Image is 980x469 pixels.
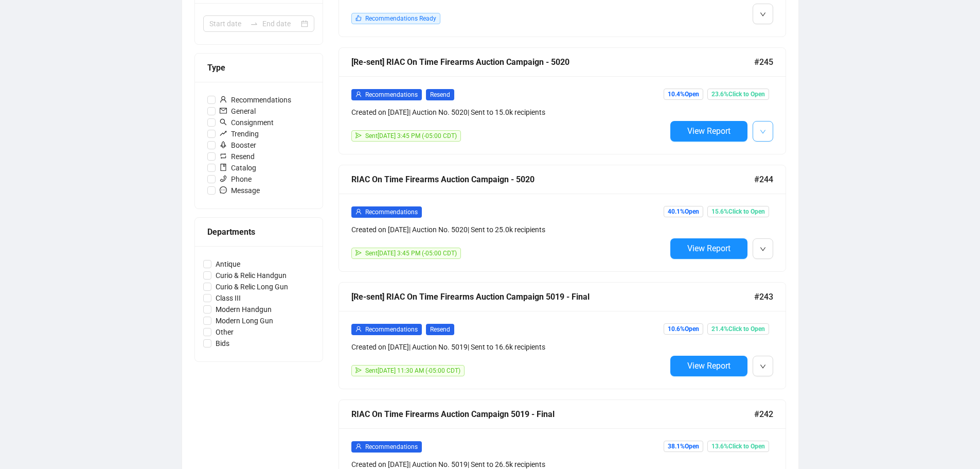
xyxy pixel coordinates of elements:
span: book [220,164,227,171]
span: user [355,326,362,332]
span: Recommendations [365,443,418,450]
span: Curio & Relic Long Gun [211,281,292,292]
span: Sent [DATE] 11:30 AM (-05:00 CDT) [365,367,460,374]
span: 10.4% Open [664,89,703,100]
div: Created on [DATE] | Auction No. 5019 | Sent to 16.6k recipients [351,341,666,353]
span: to [250,20,258,28]
span: swap-right [250,20,258,28]
span: Message [216,185,264,196]
span: message [220,186,227,194]
span: Resend [216,151,259,162]
span: Modern Long Gun [211,315,277,326]
span: Bids [211,338,234,349]
input: Start date [209,18,246,29]
span: View Report [687,244,730,253]
span: Resend [426,324,454,335]
span: user [355,209,362,215]
span: rise [220,130,227,137]
span: mail [220,107,227,114]
span: Antique [211,258,244,270]
button: View Report [670,238,747,259]
span: search [220,118,227,126]
span: like [355,15,362,21]
div: RIAC On Time Firearms Auction Campaign - 5020 [351,173,754,186]
div: RIAC On Time Firearms Auction Campaign 5019 - Final [351,408,754,421]
span: #245 [754,56,773,68]
span: Sent [DATE] 3:45 PM (-05:00 CDT) [365,132,457,140]
span: user [355,443,362,449]
span: Recommendations [365,326,418,333]
span: Modern Handgun [211,304,276,315]
span: user [220,96,227,103]
span: 10.6% Open [664,323,703,335]
span: down [760,363,766,370]
span: down [760,246,766,252]
span: retweet [220,152,227,160]
span: 15.6% Click to Open [707,206,769,217]
div: Created on [DATE] | Auction No. 5020 | Sent to 25.0k recipients [351,224,666,235]
div: [Re-sent] RIAC On Time Firearms Auction Campaign - 5020 [351,56,754,68]
span: Trending [216,128,263,140]
span: send [355,250,362,256]
span: Consignment [216,117,278,128]
span: Curio & Relic Handgun [211,270,291,281]
div: Type [207,61,310,74]
button: View Report [670,356,747,376]
span: down [760,11,766,18]
span: #244 [754,173,773,186]
a: RIAC On Time Firearms Auction Campaign - 5020#244userRecommendationsCreated on [DATE]| Auction No... [338,165,786,272]
span: Recommendations Ready [365,15,436,22]
span: 13.6% Click to Open [707,441,769,452]
span: 23.6% Click to Open [707,89,769,100]
span: General [216,106,260,117]
span: user [355,91,362,97]
span: 21.4% Click to Open [707,323,769,335]
span: Phone [216,173,256,185]
span: #242 [754,408,773,421]
div: Departments [207,225,310,238]
span: Class III [211,292,245,304]
span: 40.1% Open [664,206,703,217]
span: Other [211,326,238,338]
input: End date [262,18,299,29]
span: Recommendations [365,209,418,216]
a: [Re-sent] RIAC On Time Firearms Auction Campaign - 5020#245userRecommendationsResendCreated on [D... [338,47,786,154]
span: Resend [426,89,454,100]
span: send [355,132,362,138]
span: 38.1% Open [664,441,703,452]
div: Created on [DATE] | Auction No. 5020 | Sent to 15.0k recipients [351,107,666,118]
a: [Re-sent] RIAC On Time Firearms Auction Campaign 5019 - Final#243userRecommendationsResendCreated... [338,282,786,389]
button: View Report [670,121,747,142]
span: Sent [DATE] 3:45 PM (-05:00 CDT) [365,250,457,257]
span: send [355,367,362,373]
span: Booster [216,140,260,151]
span: rocket [220,141,227,148]
span: View Report [687,126,730,136]
span: #243 [754,290,773,303]
div: [Re-sent] RIAC On Time Firearms Auction Campaign 5019 - Final [351,290,754,303]
span: Catalog [216,162,260,173]
span: phone [220,175,227,182]
span: Recommendations [216,94,295,106]
span: Recommendations [365,91,418,98]
span: View Report [687,361,730,371]
span: down [760,129,766,135]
